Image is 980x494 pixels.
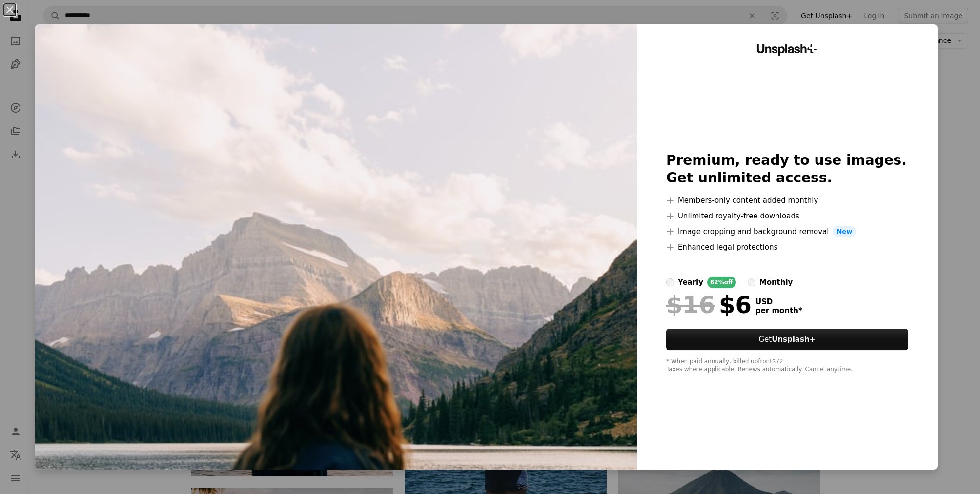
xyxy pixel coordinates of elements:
input: monthly [748,278,755,286]
span: $16 [666,292,715,317]
div: Keywords by Traffic [108,58,164,64]
li: Image cropping and background removal [666,226,908,237]
li: Enhanced legal protections [666,241,908,253]
li: Unlimited royalty-free downloads [666,210,908,222]
div: monthly [759,277,793,288]
span: per month * [755,306,802,315]
div: 62% off [707,277,736,288]
li: Members-only content added monthly [666,195,908,206]
div: * When paid annually, billed upfront $72 Taxes where applicable. Renews automatically. Cancel any... [666,358,908,374]
img: logo_orange.svg [16,16,23,23]
button: GetUnsplash+ [666,329,908,350]
h2: Premium, ready to use images. Get unlimited access. [666,152,908,187]
div: yearly [678,277,703,288]
input: yearly62%off [666,278,674,286]
img: website_grey.svg [16,25,23,33]
span: New [833,226,856,237]
div: Domain: [DOMAIN_NAME] [25,25,107,33]
div: Domain Overview [37,58,87,64]
img: tab_domain_overview_orange.svg [26,57,34,64]
span: USD [755,297,802,306]
div: $6 [666,292,752,317]
strong: Unsplash+ [772,335,816,344]
img: tab_keywords_by_traffic_grey.svg [97,57,105,64]
div: v 4.0.25 [27,16,48,23]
